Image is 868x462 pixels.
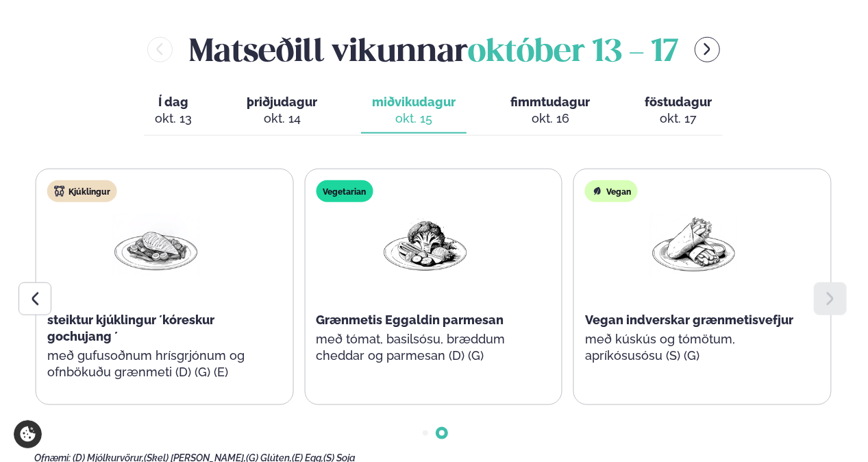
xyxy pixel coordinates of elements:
[47,313,214,343] span: steiktur kjúklingur ´kóreskur gochujang ´
[361,88,467,134] button: miðvikudagur okt. 15
[147,37,173,62] button: menu-btn-left
[439,430,445,436] span: Go to slide 2
[189,27,678,72] h2: Matseðill vikunnar
[155,94,192,110] span: Í dag
[592,186,603,197] img: Vegan.svg
[645,110,712,127] div: okt. 17
[247,110,317,127] div: okt. 14
[236,88,328,134] button: þriðjudagur okt. 14
[155,110,192,127] div: okt. 13
[381,213,469,277] img: Vegan.png
[247,95,317,109] span: þriðjudagur
[695,37,720,62] button: menu-btn-right
[54,186,65,197] img: chicken.svg
[510,95,590,109] span: fimmtudagur
[316,180,373,202] div: Vegetarian
[650,213,738,277] img: Wraps.png
[585,180,638,202] div: Vegan
[645,95,712,109] span: föstudagur
[316,331,534,364] p: með tómat, basilsósu, bræddum cheddar og parmesan (D) (G)
[14,420,42,448] a: Cookie settings
[112,213,200,277] img: Chicken-breast.png
[144,88,203,134] button: Í dag okt. 13
[510,110,590,127] div: okt. 16
[585,313,793,327] span: Vegan indverskar grænmetisvefjur
[468,38,678,68] span: október 13 - 17
[585,331,803,364] p: með kúskús og tómötum, apríkósusósu (S) (G)
[423,430,428,436] span: Go to slide 1
[634,88,723,134] button: föstudagur okt. 17
[316,313,504,327] span: Grænmetis Eggaldin parmesan
[47,348,265,380] p: með gufusoðnum hrísgrjónum og ofnbökuðu grænmeti (D) (G) (E)
[372,110,456,127] div: okt. 15
[47,180,117,202] div: Kjúklingur
[372,95,456,109] span: miðvikudagur
[499,88,601,134] button: fimmtudagur okt. 16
